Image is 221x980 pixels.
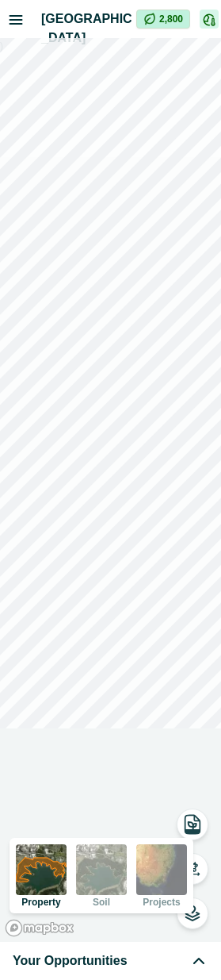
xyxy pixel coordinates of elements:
h2: [GEOGRAPHIC_DATA] [41,10,136,48]
img: property preview [16,844,67,895]
p: 2,800 [159,12,183,26]
span: Your Opportunities [13,951,128,970]
p: Projects [143,897,180,907]
p: Soil [93,897,110,907]
a: Mapbox logo [5,919,74,937]
img: projects preview [136,844,187,895]
p: Property [21,897,60,907]
img: soil preview [76,844,127,895]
